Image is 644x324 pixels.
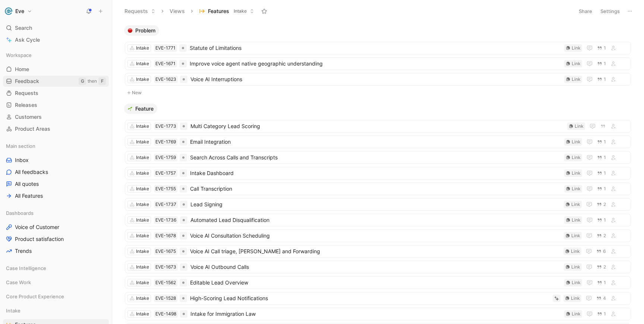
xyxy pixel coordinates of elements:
span: Editable Lead Overview [190,278,561,287]
span: Product Areas [15,125,50,133]
div: Intake [136,216,149,224]
div: Intake [136,154,149,161]
span: Releases [15,101,37,109]
div: Link [571,263,580,271]
div: EVE-1769 [155,138,176,146]
div: EVE-1736 [155,216,176,224]
span: 1 [604,218,606,222]
div: EVE-1562 [155,279,176,286]
span: Email Integration [190,137,561,146]
span: Requests [15,89,38,97]
div: Intake [136,185,149,193]
div: Case Work [3,277,109,290]
span: Automated Lead Disqualification [190,216,561,225]
button: 1 [596,44,607,52]
span: All Features [15,192,43,200]
span: Feature [135,105,154,112]
div: Link [572,44,581,52]
button: 1 [596,138,607,146]
div: F [98,77,106,85]
div: Link [572,279,581,286]
button: 2 [595,232,607,240]
a: Voice of Customer [3,222,109,233]
span: Workspace [6,51,32,59]
div: EVE-1623 [155,76,176,83]
div: Intake [136,169,149,177]
div: EVE-1673 [155,263,176,271]
span: Lead Signing [190,200,561,209]
button: 1 [596,279,607,287]
div: G [79,77,86,85]
span: Search [15,23,32,32]
span: Case Intelligence [6,264,46,272]
a: IntakeEVE-1755Call TranscriptionLink1 [125,182,631,195]
div: DashboardsVoice of CustomerProduct satisfactionTrends [3,207,109,257]
span: 1 [604,312,606,316]
a: IntakeEVE-1498Intake for Immigration LawLink1 [125,308,631,320]
span: Intake Dashboard [190,169,561,178]
button: 1 [596,185,607,193]
span: 6 [603,249,606,254]
div: EVE-1755 [155,185,176,193]
div: Search [3,22,109,34]
button: 1 [596,216,607,224]
button: 🔴Problem [124,25,159,36]
a: IntakeEVE-1773Multi Category Lead ScoringLink [125,120,631,133]
button: Share [575,6,596,16]
a: IntakeEVE-1769Email IntegrationLink1 [125,136,631,148]
button: 1 [596,153,607,162]
div: Link [571,232,580,239]
a: IntakeEVE-1737Lead SigningLink2 [125,198,631,211]
a: IntakeEVE-1623Voice AI InterruptionsLink1 [125,73,631,86]
span: Voice AI Outbound Calls [190,263,561,271]
div: Intake [136,279,149,286]
div: Intake [3,305,109,316]
div: Link [572,60,581,67]
span: 4 [603,296,606,301]
button: New [124,88,632,97]
span: Feedback [15,77,39,85]
span: Problem [135,27,155,34]
div: Link [572,169,581,177]
div: Link [572,310,581,318]
a: IntakeEVE-1678Voice AI Consultation SchedulingLink2 [125,229,631,242]
button: 🌱Feature [124,104,157,114]
span: Intake [234,7,247,15]
div: Intake [136,310,149,318]
div: Case Intelligence [3,263,109,274]
div: Link [572,154,581,161]
span: 2 [603,234,606,238]
a: All Features [3,190,109,201]
span: Multi Category Lead Scoring [190,122,564,131]
button: Requests [121,6,159,17]
div: Intake [136,123,149,130]
span: Product satisfaction [15,235,64,243]
div: EVE-1678 [155,232,176,239]
div: Case Intelligence [3,263,109,276]
button: 1 [596,60,607,68]
img: Eve [5,7,12,15]
div: Link [571,295,580,302]
span: Statute of Limitations [190,44,561,53]
div: Link [571,201,580,208]
a: IntakeEVE-1671Improve voice agent native geographic understandingLink1 [125,57,631,70]
span: 1 [604,61,606,66]
div: Intake [136,232,149,239]
span: All quotes [15,180,39,188]
span: Features [208,7,229,15]
a: All feedbacks [3,166,109,178]
div: Intake [136,263,149,271]
div: Core Product Experience [3,291,109,304]
button: 4 [595,294,607,302]
span: Voice AI Consultation Scheduling [190,231,561,240]
button: EveEve [3,6,34,16]
button: 6 [595,247,607,255]
span: Call Transcription [190,184,561,193]
div: Intake [136,76,149,83]
a: Releases [3,99,109,111]
div: Main section [3,140,109,152]
div: Core Product Experience [3,291,109,302]
a: All quotes [3,178,109,190]
div: Link [575,123,584,130]
div: Link [572,216,581,224]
